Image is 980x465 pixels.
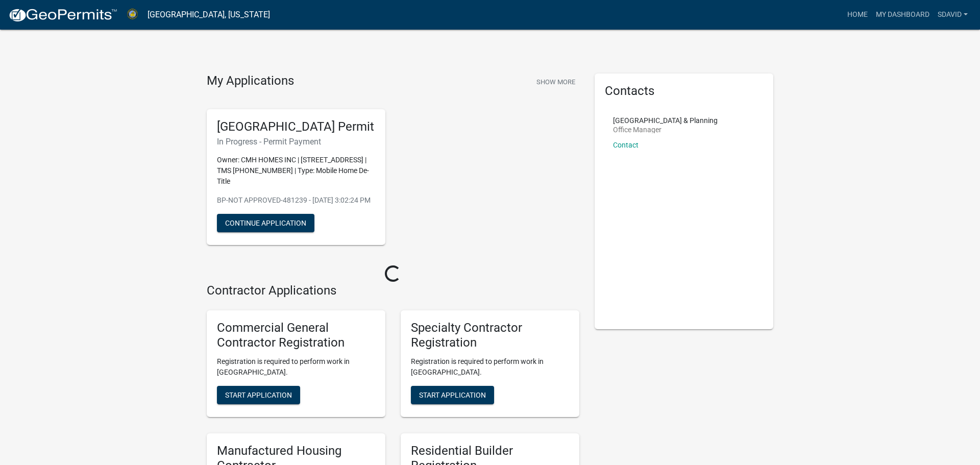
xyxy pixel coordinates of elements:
[217,386,300,404] button: Start Application
[217,155,375,187] p: Owner: CMH HOMES INC | [STREET_ADDRESS] | TMS [PHONE_NUMBER] | Type: Mobile Home De-Title
[532,74,579,90] button: Show More
[217,137,375,146] h6: In Progress - Permit Payment
[613,126,718,133] p: Office Manager
[217,214,314,232] button: Continue Application
[217,195,375,206] p: BP-NOT APPROVED-481239 - [DATE] 3:02:24 PM
[613,117,718,124] p: [GEOGRAPHIC_DATA] & Planning
[217,321,375,350] h5: Commercial General Contractor Registration
[419,390,486,399] span: Start Application
[148,6,270,23] a: [GEOGRAPHIC_DATA], [US_STATE]
[207,283,579,298] h4: Contractor Applications
[934,5,972,25] a: SDavid
[225,390,292,399] span: Start Application
[217,119,375,134] h5: [GEOGRAPHIC_DATA] Permit
[411,386,494,404] button: Start Application
[605,84,763,99] h5: Contacts
[217,356,375,378] p: Registration is required to perform work in [GEOGRAPHIC_DATA].
[613,141,639,149] a: Contact
[411,321,569,350] h5: Specialty Contractor Registration
[207,74,294,89] h4: My Applications
[843,5,872,25] a: Home
[872,5,934,25] a: My Dashboard
[411,356,569,378] p: Registration is required to perform work in [GEOGRAPHIC_DATA].
[126,8,139,21] img: Abbeville County, South Carolina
